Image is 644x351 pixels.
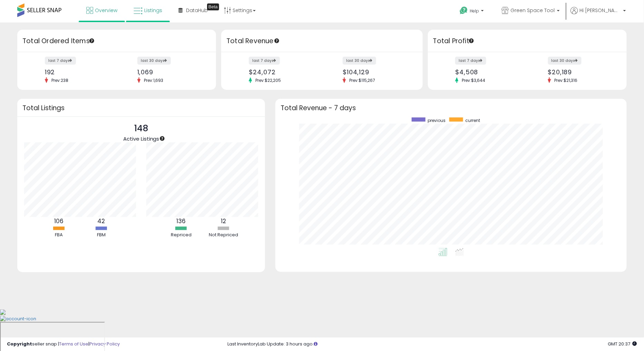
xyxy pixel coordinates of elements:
div: Tooltip anchor [207,3,219,10]
span: Prev: $115,267 [346,77,379,83]
b: 42 [98,217,105,225]
label: last 7 days [249,57,280,65]
span: Prev: $22,205 [252,77,284,83]
div: FBA [38,232,80,238]
p: 148 [123,122,159,135]
span: Overview [95,7,117,14]
label: last 30 days [137,57,171,65]
div: 1,069 [137,68,204,76]
i: Get Help [459,6,468,15]
h3: Total Ordered Items [22,36,211,46]
div: $104,129 [343,68,411,76]
div: $24,072 [249,68,317,76]
b: 106 [54,217,64,225]
div: $20,189 [548,68,615,76]
h3: Total Listings [22,105,260,111]
div: $4,508 [455,68,522,76]
span: Listings [144,7,162,14]
h3: Total Revenue - 7 days [281,105,622,111]
span: DataHub [186,7,208,14]
div: Tooltip anchor [274,38,280,44]
span: Active Listings [123,135,159,142]
div: Tooltip anchor [159,135,165,142]
h3: Total Profit [433,36,622,46]
span: Prev: $3,644 [458,77,489,83]
label: last 30 days [548,57,582,65]
label: last 7 days [455,57,486,65]
span: Hi [PERSON_NAME] [580,7,621,14]
h3: Total Revenue [226,36,418,46]
div: 192 [45,68,111,76]
a: Hi [PERSON_NAME] [571,7,626,22]
span: Prev: 238 [48,77,72,83]
label: last 30 days [343,57,376,65]
label: last 7 days [45,57,76,65]
span: Green Space Tool [511,7,555,14]
b: 136 [176,217,186,225]
span: Prev: $21,316 [551,77,581,83]
span: current [466,117,480,123]
div: Not Repriced [203,232,244,238]
span: Help [470,8,479,14]
div: Tooltip anchor [89,38,95,44]
div: FBM [81,232,122,238]
div: Tooltip anchor [468,38,475,44]
span: Prev: 1,693 [140,77,167,83]
b: 12 [221,217,226,225]
div: Repriced [160,232,202,238]
span: previous [428,117,446,123]
a: Help [454,1,491,22]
